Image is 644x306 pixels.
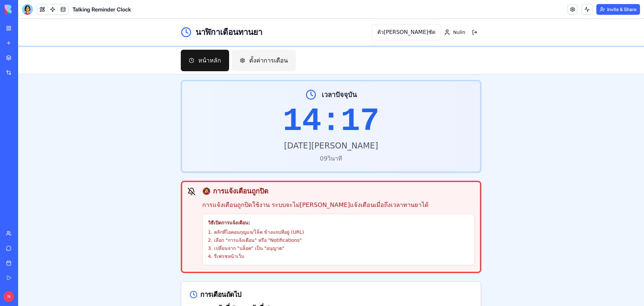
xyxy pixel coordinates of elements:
[596,4,640,15] button: Invite & Share
[172,135,454,144] div: 09 วินาที
[190,201,451,207] h4: วิธีเปิดการแจ้งเตือน:
[171,271,454,280] div: การเตือนถัดไป
[190,210,451,217] li: คลิกที่ไอคอนกุญแจ/โล็ค ข้างแถบที่อยู่ (URL)
[5,5,46,14] img: logo
[177,8,244,19] h1: นาฬิกาเตือนทานยา
[190,226,451,233] li: เปลี่ยนจาก "บล็อค" เป็น "อนุญาต"
[214,31,278,52] button: ตั้งค่าการเตือน
[190,218,451,225] li: เลือก "การแจ้งเตือน" หรือ "Notifications"
[163,31,211,52] button: หน้าหลัก
[192,285,253,294] h3: ยาตัวที่ 3 และตัวที่ 4
[3,291,14,302] span: N
[354,5,423,21] button: ตัว[PERSON_NAME]ชัด
[435,10,447,17] span: Nulin
[72,5,131,13] span: Talking Reminder Clock
[190,234,451,241] li: รีเฟรชหน้าเว็บ
[304,71,339,81] h2: เวลาปัจจุบัน
[184,168,457,177] h3: 🔕 การแจ้งเตือนถูกปิด
[184,181,457,191] p: การแจ้งเตือนถูกปิดใช้งาน ระบบจะไม่[PERSON_NAME]แจ้งเตือนเมื่อถึงเวลาทานยาได้
[172,122,454,132] div: [DATE][PERSON_NAME]
[172,87,454,119] div: 14:17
